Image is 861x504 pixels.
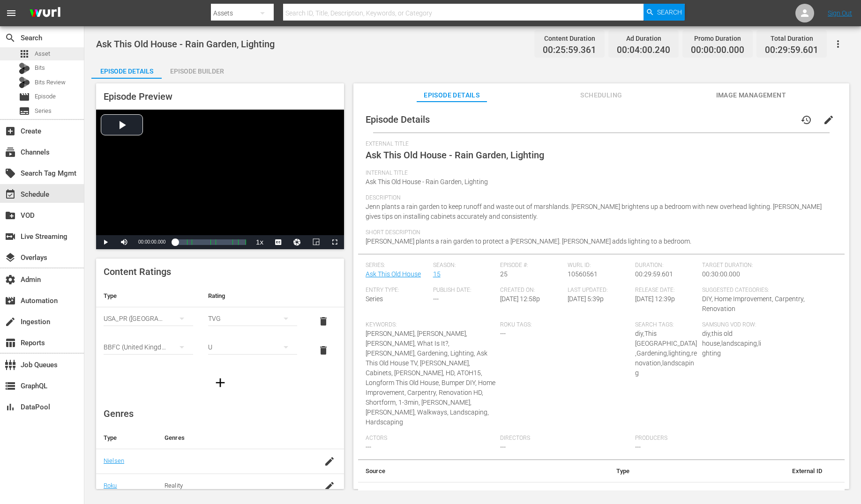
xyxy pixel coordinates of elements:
[765,45,818,56] span: 00:29:59.601
[828,9,852,17] a: Sign Out
[358,460,533,482] th: Source
[702,270,740,278] span: 00:30:00.000
[716,89,786,101] span: Image Management
[5,401,16,413] span: DataPool
[22,2,67,24] img: ans4CAIJ8jUAAAAAAAAAAAAAAAAAAAAAAAAgQb4GAAAAAAAAAAAAAAAAAAAAAAAAJMjXAAAAAAAAAAAAAAAAAAAAAAAAgAT5G...
[500,321,630,329] span: Roku Tags:
[318,316,329,327] span: delete
[96,110,344,249] div: Video Player
[157,427,315,449] th: Genres
[500,270,508,278] span: 25
[5,359,16,371] span: Job Queues
[366,141,832,148] span: External Title
[312,339,335,362] button: delete
[823,114,834,126] span: edit
[691,32,744,45] div: Promo Duration
[417,89,487,101] span: Episode Details
[19,63,30,74] div: Bits
[5,210,16,221] span: VOD
[366,295,383,303] span: Series
[366,435,495,442] span: Actors
[91,60,162,79] button: Episode Details
[566,89,636,101] span: Scheduling
[5,147,16,158] span: Channels
[138,239,165,245] span: 00:00:00.000
[307,235,325,249] button: Picture-in-Picture
[208,305,298,332] div: TVG
[96,427,157,449] th: Type
[366,330,495,426] span: [PERSON_NAME], [PERSON_NAME], [PERSON_NAME], What Is It?, [PERSON_NAME], Gardening, Lighting, Ask...
[162,60,232,79] button: Episode Builder
[568,270,598,278] span: 10560561
[318,345,329,356] span: delete
[635,295,675,303] span: [DATE] 12:39p
[635,287,698,294] span: Release Date:
[104,305,193,332] div: USA_PR ([GEOGRAPHIC_DATA] ([GEOGRAPHIC_DATA]))
[35,49,50,59] span: Asset
[765,32,818,45] div: Total Duration
[366,194,832,202] span: Description
[500,262,563,269] span: Episode #:
[366,262,428,269] span: Series:
[366,170,832,177] span: Internal Title
[5,126,16,137] span: Create
[5,189,16,200] span: Schedule
[35,78,66,87] span: Bits Review
[35,92,56,101] span: Episode
[104,482,117,489] a: Roku
[568,287,630,294] span: Last Updated:
[175,239,246,245] div: Progress Bar
[433,287,496,294] span: Publish Date:
[702,330,761,357] span: diy,this old house,landscaping,lighting
[644,4,685,21] button: Search
[366,237,691,245] span: [PERSON_NAME] plants a rain garden to protect a [PERSON_NAME]. [PERSON_NAME] adds lighting to a b...
[250,235,269,249] button: Playback Rate
[543,45,596,56] span: 00:25:59.361
[5,168,16,179] span: Search Tag Mgmt
[617,32,670,45] div: Ad Duration
[433,270,441,278] a: 15
[366,149,544,161] span: Ask This Old House - Rain Garden, Lighting
[104,266,171,277] span: Content Ratings
[366,321,495,329] span: Keywords:
[288,235,307,249] button: Jump To Time
[637,460,830,482] th: External ID
[5,316,16,327] span: Ingestion
[208,334,298,360] div: U
[795,109,817,131] button: history
[635,330,697,377] span: diy,This [GEOGRAPHIC_DATA],Gardening,lighting,renovation,landscaping
[5,231,16,242] span: Live Streaming
[325,235,344,249] button: Fullscreen
[702,295,805,312] span: DIY, Home Improvement, Carpentry, Renovation
[91,60,162,82] div: Episode Details
[104,457,124,464] a: Nielsen
[366,270,421,278] a: Ask This Old House
[5,337,16,348] span: Reports
[5,380,16,392] span: GraphQL
[500,295,540,303] span: [DATE] 12:58p
[5,252,16,263] span: Overlays
[635,262,698,269] span: Duration:
[366,229,832,237] span: Short Description
[104,408,134,419] span: Genres
[433,262,496,269] span: Season:
[96,285,344,365] table: simple table
[269,235,288,249] button: Captions
[366,203,822,220] span: Jenn plants a rain garden to keep runoff and waste out of marshlands. [PERSON_NAME] brightens up ...
[702,321,765,329] span: Samsung VOD Row:
[568,295,604,303] span: [DATE] 5:39p
[6,7,17,19] span: menu
[312,310,335,333] button: delete
[96,38,275,50] span: Ask This Old House - Rain Garden, Lighting
[817,109,840,131] button: edit
[366,178,488,185] span: Ask This Old House - Rain Garden, Lighting
[657,4,682,21] span: Search
[702,287,832,294] span: Suggested Categories:
[35,106,52,116] span: Series
[500,435,630,442] span: Directors
[635,321,698,329] span: Search Tags:
[19,91,30,103] span: Episode
[366,287,428,294] span: Entry Type:
[568,262,630,269] span: Wurl ID:
[366,443,371,451] span: ---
